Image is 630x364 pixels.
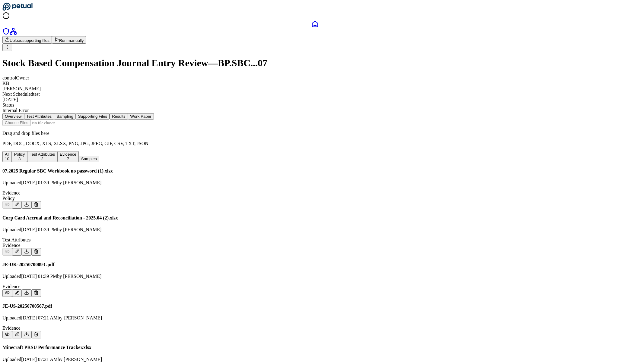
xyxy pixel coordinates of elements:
button: Download File [22,201,31,209]
div: Test Attributes [2,237,628,243]
a: Dashboard [2,20,628,28]
button: All10 [2,151,12,162]
button: Delete File [31,331,41,338]
h4: JE-US-20250700567.pdf [2,303,628,309]
h4: 07.2025 Regular SBC Workbook no password (1).xlsx [2,168,628,174]
button: Uploadsupporting files [2,36,52,44]
button: Add/Edit Description [12,289,22,297]
p: PDF, DOC, DOCX, XLS, XLSX, PNG, JPG, JPEG, GIF, CSV, TXT, JSON [2,141,628,146]
h4: Corp Card Accrual and Reconciliation - 2025.04 (2).xlsx [2,215,628,221]
button: Policy3 [12,151,27,162]
button: More Options [2,44,12,51]
div: 2 [30,157,55,161]
a: Go to Dashboard [2,7,33,12]
div: Internal Error [2,108,628,113]
p: Uploaded [DATE] 01:39 PM by [PERSON_NAME] [2,180,628,185]
button: Download File [22,289,31,297]
div: Evidence [2,243,628,248]
h4: Minecraft PRSU Performance Tracker.xlsx [2,345,628,350]
button: Delete File [31,201,41,209]
h1: Stock Based Compensation Journal Entry Review — BP.SBC...07 [2,58,628,69]
div: Policy [2,196,628,201]
button: Work Paper [128,113,154,120]
button: Add/Edit Description [12,201,22,209]
div: [DATE] [2,97,628,102]
a: SOC [2,31,10,36]
span: [PERSON_NAME] [2,86,41,91]
button: Samples [79,156,99,162]
button: Delete File [31,289,41,297]
p: Uploaded [DATE] 01:39 PM by [PERSON_NAME] [2,227,628,232]
button: Add/Edit Description [12,248,22,256]
button: Results [110,113,128,120]
span: KB [2,81,9,86]
button: Supporting Files [76,113,110,120]
button: Preview File (hover for quick preview, click for full view) [2,201,12,209]
div: Next Scheduled test [2,92,628,97]
p: Uploaded [DATE] 07:21 AM by [PERSON_NAME] [2,315,628,321]
p: Uploaded [DATE] 01:39 PM by [PERSON_NAME] [2,274,628,279]
div: 3 [14,157,25,161]
button: Download File [22,331,31,338]
div: Evidence [2,325,628,331]
button: Delete File [31,248,41,256]
div: control Owner [2,75,628,81]
div: 10 [5,157,9,161]
button: Preview File (hover for quick preview, click for full view) [2,248,12,256]
button: Sampling [54,113,76,120]
h4: JE-UK-20250700093 .pdf [2,262,628,267]
button: Add/Edit Description [12,331,22,338]
nav: Tabs [2,113,628,120]
button: Download File [22,248,31,256]
p: Drag and drop files here [2,131,628,136]
div: Evidence [2,190,628,196]
button: Test Attributes [24,113,54,120]
button: Run manually [52,36,86,44]
div: 7 [60,157,76,161]
div: Status [2,102,628,108]
button: Preview File (hover for quick preview, click for full view) [2,289,12,297]
button: Overview [2,113,24,120]
button: Test Attributes2 [27,151,57,162]
a: Integrations [10,31,17,36]
p: Uploaded [DATE] 07:21 AM by [PERSON_NAME] [2,357,628,362]
button: Evidence7 [57,151,79,162]
button: Preview File (hover for quick preview, click for full view) [2,331,12,338]
div: Evidence [2,284,628,289]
